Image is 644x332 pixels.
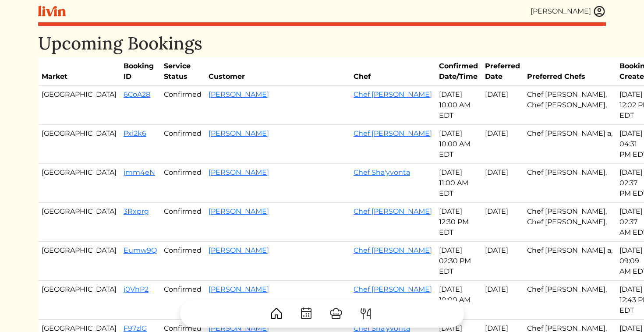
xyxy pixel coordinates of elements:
a: Chef [PERSON_NAME] [354,285,432,293]
a: Chef [PERSON_NAME] [354,129,432,138]
td: Chef [PERSON_NAME] a, [524,125,616,164]
td: [DATE] 10:00 AM EDT [435,86,481,125]
td: [DATE] 12:30 PM EDT [435,203,481,242]
td: [DATE] 11:00 AM EDT [435,164,481,203]
th: Service Status [160,57,205,86]
img: House-9bf13187bcbb5817f509fe5e7408150f90897510c4275e13d0d5fca38e0b5951.svg [269,307,283,321]
td: [DATE] [481,125,524,164]
td: [DATE] [481,86,524,125]
img: ChefHat-a374fb509e4f37eb0702ca99f5f64f3b6956810f32a249b33092029f8484b388.svg [329,307,343,321]
img: user_account-e6e16d2ec92f44fc35f99ef0dc9cddf60790bfa021a6ecb1c896eb5d2907b31c.svg [593,5,606,18]
td: Confirmed [160,281,205,320]
h1: Upcoming Bookings [38,33,606,54]
td: [GEOGRAPHIC_DATA] [38,281,120,320]
th: Preferred Chefs [524,57,616,86]
td: Confirmed [160,164,205,203]
td: [DATE] 10:00 AM EDT [435,281,481,320]
a: [PERSON_NAME] [209,168,269,177]
td: [GEOGRAPHIC_DATA] [38,125,120,164]
td: Chef [PERSON_NAME], Chef [PERSON_NAME], [524,203,616,242]
a: [PERSON_NAME] [209,207,269,215]
td: Confirmed [160,125,205,164]
th: Customer [205,57,350,86]
td: [GEOGRAPHIC_DATA] [38,86,120,125]
th: Market [38,57,120,86]
th: Booking ID [120,57,160,86]
img: livin-logo-a0d97d1a881af30f6274990eb6222085a2533c92bbd1e4f22c21b4f0d0e3210c.svg [38,6,66,17]
td: [DATE] 10:00 AM EDT [435,125,481,164]
td: [DATE] [481,242,524,281]
td: [GEOGRAPHIC_DATA] [38,242,120,281]
td: [DATE] [481,164,524,203]
a: [PERSON_NAME] [209,129,269,138]
td: [DATE] 02:30 PM EDT [435,242,481,281]
a: [PERSON_NAME] [209,246,269,254]
a: j0VhP2 [124,285,149,293]
td: [GEOGRAPHIC_DATA] [38,203,120,242]
td: Confirmed [160,242,205,281]
div: [PERSON_NAME] [531,6,591,17]
a: Chef [PERSON_NAME] [354,90,432,99]
td: [GEOGRAPHIC_DATA] [38,164,120,203]
th: Confirmed Date/Time [435,57,481,86]
a: 3Rxprg [124,207,149,215]
td: Chef [PERSON_NAME], [524,164,616,203]
a: jmm4eN [124,168,155,177]
th: Chef [350,57,435,86]
td: Chef [PERSON_NAME], [524,281,616,320]
a: Pxi2k6 [124,129,146,138]
td: Chef [PERSON_NAME], Chef [PERSON_NAME], [524,86,616,125]
a: [PERSON_NAME] [209,90,269,99]
a: Eumw9Q [124,246,157,254]
img: CalendarDots-5bcf9d9080389f2a281d69619e1c85352834be518fbc73d9501aef674afc0d57.svg [299,307,313,321]
a: 6CoA28 [124,90,150,99]
a: Chef [PERSON_NAME] [354,207,432,215]
td: [DATE] [481,203,524,242]
td: Chef [PERSON_NAME] a, [524,242,616,281]
a: Chef Sha'yvonta [354,168,410,177]
td: [DATE] [481,281,524,320]
th: Preferred Date [481,57,524,86]
img: ForkKnife-55491504ffdb50bab0c1e09e7649658475375261d09fd45db06cec23bce548bf.svg [359,307,373,321]
a: Chef [PERSON_NAME] [354,246,432,254]
a: [PERSON_NAME] [209,285,269,293]
td: Confirmed [160,86,205,125]
td: Confirmed [160,203,205,242]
